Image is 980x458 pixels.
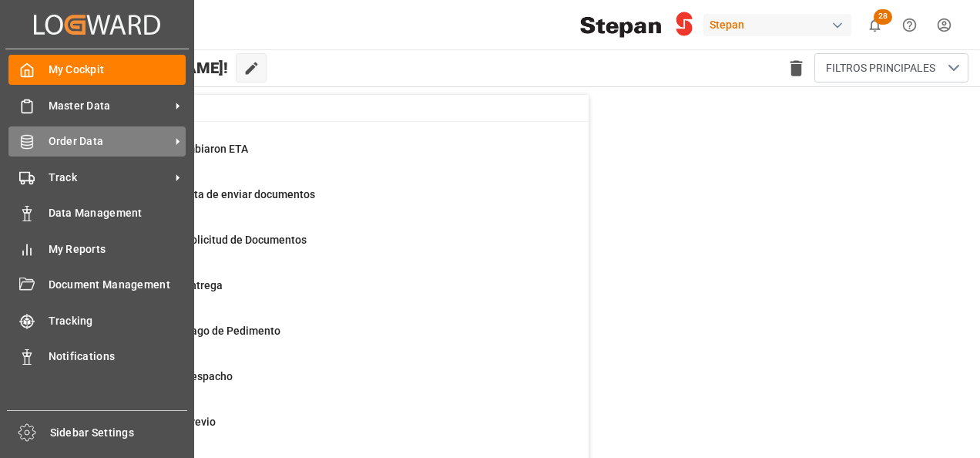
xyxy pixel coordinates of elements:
span: Ordenes que falta de enviar documentos [116,188,315,200]
span: FILTROS PRINCIPALES [826,60,935,76]
a: 655Pendiente de PrevioFinal Delivery [78,414,569,446]
a: 1Ordenes que falta de enviar documentosContainer Schema [78,187,569,219]
span: Document Management [49,277,186,293]
span: Data Management [49,205,186,221]
a: Document Management [8,270,186,300]
a: 60Ordenes para Solicitud de DocumentosPurchase Orders [78,232,569,264]
button: Help Center [892,8,927,42]
span: Tracking [49,313,186,329]
span: Order Data [49,133,170,150]
button: show 28 new notifications [857,8,892,42]
img: Stepan_Company_logo.svg.png_1713531530.png [580,12,693,39]
a: 54Pendiente de entregaFinal Delivery [78,278,569,310]
a: 4Pendiente de DespachoFinal Delivery [78,369,569,401]
button: Stepan [703,10,857,39]
span: My Cockpit [49,62,186,78]
a: My Reports [8,234,186,264]
a: Notifications [8,342,186,372]
a: 16Pendiente de Pago de PedimentoFinal Delivery [78,323,569,355]
span: Pendiente de Pago de Pedimento [116,325,280,337]
span: Sidebar Settings [50,425,188,441]
a: 44Embarques cambiaron ETAContainer Schema [78,141,569,173]
span: Notifications [49,349,186,365]
span: Master Data [49,98,170,114]
span: 28 [874,9,892,25]
a: My Cockpit [8,55,186,85]
a: Tracking [8,305,186,335]
button: open menu [814,53,968,83]
span: My Reports [49,241,186,258]
span: Track [49,170,170,186]
div: Stepan [703,14,851,36]
span: Ordenes para Solicitud de Documentos [116,234,307,246]
a: Data Management [8,198,186,228]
